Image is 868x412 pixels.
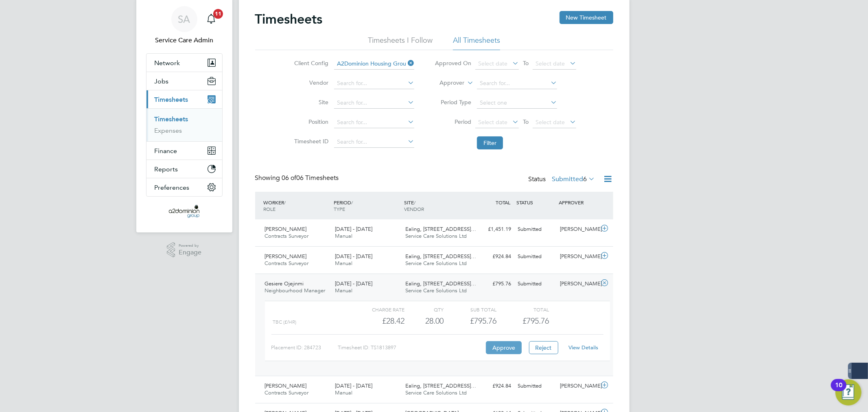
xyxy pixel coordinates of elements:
span: Finance [155,147,177,155]
div: Timesheets [146,108,222,141]
span: 06 of [282,174,297,182]
span: Gesiere Ojejinmi [265,280,304,287]
span: 06 Timesheets [282,174,339,182]
span: 11 [213,9,223,19]
span: 6 [584,175,587,183]
span: / [414,199,415,206]
div: PERIOD [332,195,402,216]
h2: Timesheets [255,11,323,27]
div: £28.42 [352,314,404,328]
span: Contracts Surveyor [265,389,309,396]
label: Approved On [435,59,471,67]
span: Ealing, [STREET_ADDRESS]… [405,382,476,389]
button: Finance [146,142,222,160]
button: Preferences [146,178,222,196]
span: [DATE] - [DATE] [335,253,372,260]
span: £795.76 [523,316,549,326]
button: Timesheets [146,90,222,108]
span: Reports [155,165,178,173]
span: [DATE] - [DATE] [335,382,372,389]
button: Open Resource Center, 10 new notifications [835,379,861,405]
div: Sub Total [444,305,496,314]
div: £924.84 [472,379,515,393]
button: Jobs [146,72,222,90]
span: / [284,199,286,206]
span: Ealing, [STREET_ADDRESS]… [405,226,476,232]
button: Network [146,54,222,72]
input: Search for... [334,117,414,128]
span: Network [155,59,180,67]
div: Submitted [515,250,557,263]
div: QTY [404,305,444,314]
span: Select date [536,118,565,126]
span: Select date [478,118,507,126]
span: Select date [536,60,565,67]
span: Engage [179,249,201,256]
input: Search for... [334,78,414,89]
li: Timesheets I Follow [368,35,433,50]
a: 11 [203,6,219,32]
span: Manual [335,260,352,267]
div: Total [496,305,549,314]
a: View Details [568,344,598,351]
span: Manual [335,287,352,294]
input: Select one [477,97,557,109]
div: Submitted [515,277,557,291]
span: Ealing, [STREET_ADDRESS]… [405,280,476,287]
div: Charge rate [352,305,404,314]
div: £1,451.19 [472,223,515,236]
span: To [520,58,531,68]
div: Timesheet ID: TS1813897 [338,341,484,354]
button: Filter [477,136,503,149]
span: Service Care Admin [146,35,223,45]
span: TOTAL [496,199,511,206]
span: Manual [335,232,352,239]
span: Powered by [179,242,201,249]
input: Search for... [334,136,414,148]
span: Service Care Solutions Ltd [405,287,467,294]
span: Jobs [155,77,169,85]
span: To [520,116,531,127]
button: New Timesheet [560,11,613,24]
span: Neighbourhood Manager [265,287,326,294]
div: SITE [402,195,472,216]
span: Preferences [155,184,190,191]
span: ROLE [264,206,276,212]
div: Status [529,174,597,185]
span: Manual [335,389,352,396]
label: Position [292,118,328,125]
span: TYPE [334,206,345,212]
div: Submitted [515,223,557,236]
div: WORKER [262,195,332,216]
span: Service Care Solutions Ltd [405,389,467,396]
span: VENDOR [404,206,424,212]
input: Search for... [334,58,414,70]
span: Service Care Solutions Ltd [405,260,467,267]
span: Contracts Surveyor [265,260,309,267]
a: Expenses [155,127,182,134]
button: Reports [146,160,222,178]
span: Select date [478,60,507,67]
span: [DATE] - [DATE] [335,226,372,232]
a: Powered byEngage [167,242,201,258]
span: [PERSON_NAME] [265,382,307,389]
label: Period Type [435,99,471,106]
label: Approver [428,79,464,87]
span: [DATE] - [DATE] [335,280,372,287]
div: [PERSON_NAME] [557,223,599,236]
input: Search for... [334,97,414,109]
div: £795.76 [444,314,496,328]
span: / [351,199,353,206]
span: [PERSON_NAME] [265,226,307,232]
div: [PERSON_NAME] [557,379,599,393]
div: £795.76 [472,277,515,291]
span: Service Care Solutions Ltd [405,232,467,239]
span: Contracts Surveyor [265,232,309,239]
label: Vendor [292,79,328,86]
a: Go to home page [146,205,223,218]
div: Submitted [515,379,557,393]
div: 10 [835,385,842,396]
li: All Timesheets [453,35,500,50]
button: Approve [486,341,522,354]
span: Ealing, [STREET_ADDRESS]… [405,253,476,260]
